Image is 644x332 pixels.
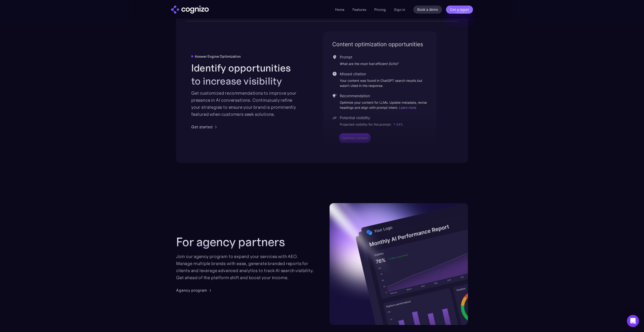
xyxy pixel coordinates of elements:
[191,124,219,130] a: Get started
[323,31,437,153] img: content optimization for LLMs
[413,6,442,14] a: Book a demo
[374,7,386,12] a: Pricing
[176,235,314,249] h2: For agency partners
[352,7,366,12] a: Features
[176,287,207,293] div: Agency program
[171,6,209,14] img: cognizo logo
[195,54,241,58] div: Answer Engine Optimization
[335,7,344,12] a: Home
[394,7,405,13] a: Sign in
[176,287,213,293] a: Agency program
[171,6,209,14] a: home
[176,253,314,281] div: Join our agency program to expand your services with AEO. Manage multiple brands with ease, gener...
[191,90,299,118] div: Get customized recommendations to improve your presence in AI conversations. Continuously refine ...
[191,124,213,130] div: Get started
[446,6,473,14] a: Get a report
[191,61,299,88] h2: Identify opportunities to increase visibility
[627,315,639,327] div: Open Intercom Messenger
